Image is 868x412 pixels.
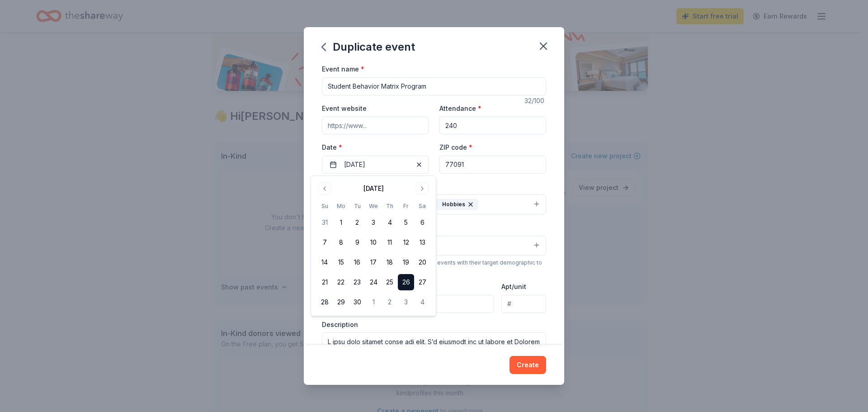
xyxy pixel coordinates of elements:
[382,274,398,290] button: 25
[333,214,349,231] button: 1
[414,254,430,270] button: 20
[322,116,429,134] input: https://www...
[316,214,333,231] button: 31
[322,77,546,95] input: Spring Fundraiser
[322,320,358,329] label: Description
[349,214,365,231] button: 2
[322,40,415,54] div: Duplicate event
[333,294,349,310] button: 29
[414,294,430,310] button: 4
[316,274,333,290] button: 21
[414,214,430,231] button: 6
[365,294,382,310] button: 1
[349,274,365,290] button: 23
[363,183,384,194] div: [DATE]
[382,234,398,251] button: 11
[349,201,365,211] th: Tuesday
[318,182,331,195] button: Go to previous month
[316,234,333,251] button: 7
[414,274,430,290] button: 27
[365,274,382,290] button: 24
[349,294,365,310] button: 30
[382,214,398,231] button: 4
[333,274,349,290] button: 22
[398,274,414,290] button: 26
[333,234,349,251] button: 8
[439,116,546,134] input: 20
[365,214,382,231] button: 3
[382,294,398,310] button: 2
[439,156,546,174] input: 12345 (U.S. only)
[322,65,364,74] label: Event name
[322,143,429,152] label: Date
[524,95,546,106] div: 32 /100
[414,234,430,251] button: 13
[316,294,333,310] button: 28
[333,254,349,270] button: 15
[349,234,365,251] button: 9
[501,295,546,313] input: #
[316,201,333,211] th: Sunday
[414,201,430,211] th: Saturday
[322,332,546,373] textarea: L ipsu dolo sitamet conse adi elit. S’d eiusmodt inc ut labore et Dolorem Aliqua en Adminimv qu n...
[398,234,414,251] button: 12
[398,254,414,270] button: 19
[501,282,526,291] label: Apt/unit
[365,234,382,251] button: 10
[439,104,481,113] label: Attendance
[509,356,546,374] button: Create
[349,254,365,270] button: 16
[382,254,398,270] button: 18
[365,201,382,211] th: Wednesday
[322,156,429,174] button: [DATE]
[416,182,429,195] button: Go to next month
[398,214,414,231] button: 5
[398,294,414,310] button: 3
[316,254,333,270] button: 14
[436,199,478,210] div: Hobbies
[365,254,382,270] button: 17
[398,201,414,211] th: Friday
[322,104,367,113] label: Event website
[439,143,472,152] label: ZIP code
[382,201,398,211] th: Thursday
[333,201,349,211] th: Monday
